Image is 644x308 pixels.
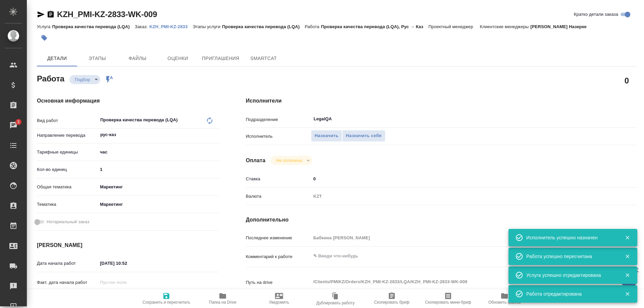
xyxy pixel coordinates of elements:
[57,10,157,19] a: KZH_PMI-KZ-2833-WK-009
[37,30,52,45] button: Добавить тэг
[311,130,342,142] button: Назначить
[37,24,52,29] p: Услуга
[246,176,311,182] p: Ставка
[246,279,311,286] p: Путь на drive
[321,24,428,29] p: Проверка качества перевода (LQA), Рус → Каз
[246,235,311,241] p: Последнее изменение
[37,260,98,267] p: Дата начала работ
[47,219,89,225] span: Нотариальный заказ
[246,116,311,123] p: Подразделение
[621,235,634,241] button: Закрыть
[246,193,311,200] p: Валюта
[248,54,280,63] span: SmartCat
[98,146,219,158] div: час
[202,54,239,63] span: Приглашения
[480,24,531,29] p: Клиентские менеджеры
[526,234,615,241] div: Исполнитель успешно назначен
[149,23,193,29] a: KZH_PMI-KZ-2833
[364,289,420,308] button: Скопировать бриф
[625,75,629,86] h2: 0
[52,24,135,29] p: Проверка качества перевода (LQA)
[37,132,98,139] p: Направление перевода
[98,165,219,174] input: ✎ Введи что-нибудь
[81,54,113,63] span: Этапы
[246,253,311,260] p: Комментарий к работе
[621,291,634,297] button: Закрыть
[274,158,304,163] button: Не оплачена
[73,77,92,82] button: Подбор
[251,289,307,308] button: Уведомить
[621,272,634,278] button: Закрыть
[98,181,219,193] div: Маркетинг
[215,134,217,135] button: Open
[37,279,98,286] p: Факт. дата начала работ
[98,199,219,210] div: Маркетинг
[209,300,236,305] span: Папка на Drive
[98,278,156,287] input: Пустое поле
[526,272,615,279] div: Услуга успешно отредактирована
[305,24,321,29] p: Работа
[342,130,385,142] button: Назначить себя
[315,132,338,140] span: Назначить
[41,54,73,63] span: Детали
[2,117,25,134] a: 3
[307,289,364,308] button: Дублировать работу
[47,10,55,18] button: Скопировать ссылку
[311,233,604,243] input: Пустое поле
[574,11,618,18] span: Кратко детали заказа
[37,241,219,249] h4: [PERSON_NAME]
[269,300,289,305] span: Уведомить
[37,10,45,18] button: Скопировать ссылку для ЯМессенджера
[37,184,98,190] p: Общая тематика
[149,24,193,29] p: KZH_PMI-KZ-2833
[311,174,604,184] input: ✎ Введи что-нибудь
[621,253,634,259] button: Закрыть
[526,253,615,260] div: Работа успешно пересчитана
[246,157,266,165] h4: Оплата
[425,300,471,305] span: Скопировать мини-бриф
[246,133,311,140] p: Исполнитель
[37,97,219,105] h4: Основная информация
[121,54,154,63] span: Файлы
[222,24,305,29] p: Проверка качества перевода (LQA)
[37,72,64,84] h2: Работа
[246,97,637,105] h4: Исполнители
[346,132,381,140] span: Назначить себя
[162,54,194,63] span: Оценки
[138,289,195,308] button: Сохранить и пересчитать
[530,24,592,29] p: [PERSON_NAME] Назерке
[143,300,190,305] span: Сохранить и пересчитать
[37,117,98,124] p: Вид работ
[476,289,533,308] button: Обновить файлы
[193,24,222,29] p: Этапы услуги
[311,276,604,288] textarea: /Clients/PMIKZ/Orders/KZH_PMI-KZ-2833/LQA/KZH_PMI-KZ-2833-WK-009
[135,24,149,29] p: Заказ:
[98,258,156,268] input: ✎ Введи что-нибудь
[271,156,312,165] div: Подбор
[316,301,355,305] span: Дублировать работу
[420,289,476,308] button: Скопировать мини-бриф
[311,191,604,202] div: KZT
[246,216,637,224] h4: Дополнительно
[600,118,602,120] button: Open
[69,75,100,84] div: Подбор
[488,300,521,305] span: Обновить файлы
[13,119,23,125] span: 3
[374,300,409,305] span: Скопировать бриф
[37,201,98,208] p: Тематика
[526,291,615,297] div: Работа отредактирована
[428,24,475,29] p: Проектный менеджер
[37,166,98,173] p: Кол-во единиц
[195,289,251,308] button: Папка на Drive
[37,149,98,156] p: Тарифные единицы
